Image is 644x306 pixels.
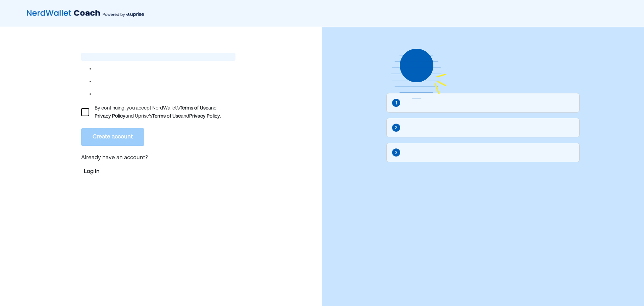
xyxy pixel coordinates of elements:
div: By continuing, you accept NerdWallet’s and and Uprise's and [95,104,235,120]
div: 2 [395,124,397,132]
div: Terms of Use [180,104,208,112]
div: 1 [395,99,397,107]
div: 3 [395,149,397,157]
div: Privacy Policy [95,112,125,120]
div: Privacy Policy. [189,112,221,120]
p: Already have an account? [81,154,235,163]
button: Create account [81,128,144,146]
a: Log in [84,168,100,176]
div: Terms of Use [152,112,181,120]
